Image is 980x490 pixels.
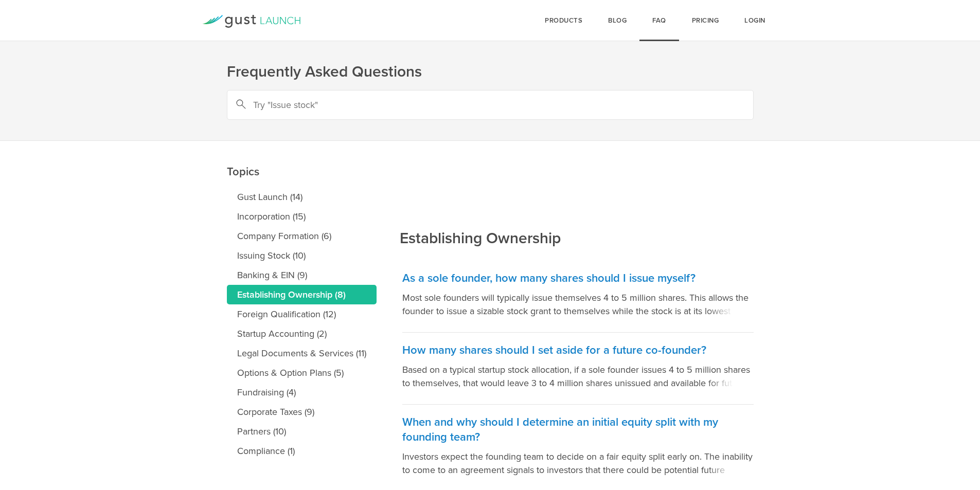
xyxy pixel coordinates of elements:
input: Try "Issue stock" [227,90,754,120]
a: Startup Accounting (2) [227,324,377,343]
a: Gust Launch (14) [227,187,377,207]
a: Incorporation (15) [227,207,377,226]
a: Options & Option Plans (5) [227,363,377,383]
a: As a sole founder, how many shares should I issue myself? Most sole founders will typically issue... [402,261,754,333]
a: Foreign Qualification (12) [227,304,377,324]
a: How many shares should I set aside for a future co-founder? Based on a typical startup stock allo... [402,333,754,405]
a: Company Formation (6) [227,226,377,246]
a: Legal Documents & Services (11) [227,343,377,363]
p: Most sole founders will typically issue themselves 4 to 5 million shares. This allows the founder... [402,291,754,318]
a: Partners (10) [227,422,377,441]
h3: As a sole founder, how many shares should I issue myself? [402,271,754,286]
a: Corporate Taxes (9) [227,402,377,422]
h1: Frequently Asked Questions [227,62,754,82]
h3: How many shares should I set aside for a future co-founder? [402,343,754,358]
a: Issuing Stock (10) [227,246,377,265]
h2: Establishing Ownership [400,159,561,249]
a: Compliance (1) [227,441,377,461]
h2: Topics [227,92,377,182]
a: Banking & EIN (9) [227,265,377,285]
p: Investors expect the founding team to decide on a fair equity split early on. The inability to co... [402,450,754,477]
h3: When and why should I determine an initial equity split with my founding team? [402,415,754,445]
a: Fundraising (4) [227,383,377,402]
a: Establishing Ownership (8) [227,285,377,304]
p: Based on a typical startup stock allocation, if a sole founder issues 4 to 5 million shares to th... [402,363,754,390]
